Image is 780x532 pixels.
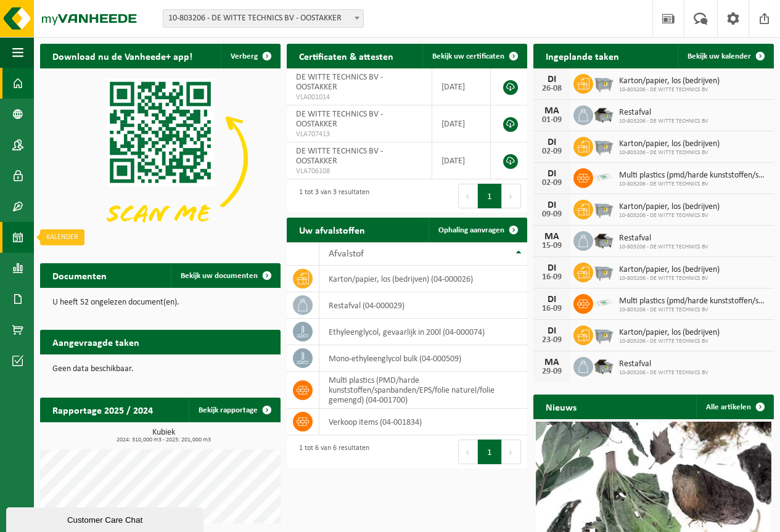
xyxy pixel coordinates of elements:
h2: Ingeplande taken [533,44,631,68]
div: 01-09 [540,116,564,125]
td: verkoop items (04-001834) [319,409,527,435]
div: 23-09 [540,336,564,345]
div: 16-09 [540,273,564,282]
span: 10-803206 - DE WITTE TECHNICS BV [619,149,720,157]
span: 10-803206 - DE WITTE TECHNICS BV - OOSTAKKER [163,9,364,28]
h2: Documenten [40,263,119,287]
img: LP-SK-00500-LPE-16 [593,292,614,313]
a: Bekijk uw kalender [678,44,773,68]
span: Verberg [231,52,258,60]
span: Multi plastics (pmd/harde kunststoffen/spanbanden/eps/folie naturel/folie gemeng... [619,297,768,306]
div: DI [540,137,564,147]
span: Restafval [619,359,708,369]
span: Afvalstof [329,249,364,259]
p: U heeft 52 ongelezen document(en). [52,298,268,307]
span: DE WITTE TECHNICS BV - OOSTAKKER [296,73,383,92]
button: Previous [458,440,478,464]
span: 10-803206 - DE WITTE TECHNICS BV [619,275,720,282]
span: Karton/papier, los (bedrijven) [619,139,720,149]
img: WB-5000-GAL-GY-01 [593,229,614,250]
span: Bekijk uw kalender [688,52,751,60]
span: 2024: 310,000 m3 - 2025: 201,000 m3 [46,437,281,443]
span: 10-803206 - DE WITTE TECHNICS BV [619,338,720,345]
div: 09-09 [540,210,564,219]
span: Restafval [619,108,708,118]
div: 02-09 [540,147,564,156]
span: Bekijk uw documenten [181,272,258,280]
span: DE WITTE TECHNICS BV - OOSTAKKER [296,110,383,129]
a: Ophaling aanvragen [429,218,526,242]
span: VLA706108 [296,166,422,176]
span: Restafval [619,234,708,243]
span: Karton/papier, los (bedrijven) [619,265,720,275]
span: Bekijk uw certificaten [432,52,504,60]
div: 16-09 [540,305,564,313]
iframe: chat widget [6,505,206,532]
div: MA [540,232,564,242]
a: Alle artikelen [696,395,773,419]
td: karton/papier, los (bedrijven) (04-000026) [319,266,527,292]
span: 10-803206 - DE WITTE TECHNICS BV - OOSTAKKER [163,10,363,27]
img: WB-2500-GAL-GY-01 [593,198,614,219]
div: DI [540,169,564,179]
div: 02-09 [540,179,564,187]
div: 1 tot 3 van 3 resultaten [293,182,369,210]
div: DI [540,326,564,336]
span: VLA001014 [296,92,422,102]
img: WB-2500-GAL-GY-01 [593,135,614,156]
h3: Kubiek [46,428,281,443]
span: 10-803206 - DE WITTE TECHNICS BV [619,118,708,125]
span: Multi plastics (pmd/harde kunststoffen/spanbanden/eps/folie naturel/folie gemeng... [619,171,768,181]
div: DI [540,295,564,305]
span: Karton/papier, los (bedrijven) [619,328,720,338]
img: WB-2500-GAL-GY-01 [593,261,614,282]
div: DI [540,263,564,273]
button: Previous [458,184,478,208]
span: 10-803206 - DE WITTE TECHNICS BV [619,306,768,314]
p: Geen data beschikbaar. [52,365,268,374]
h2: Download nu de Vanheede+ app! [40,44,205,68]
div: DI [540,75,564,84]
div: DI [540,200,564,210]
a: Bekijk uw documenten [171,263,279,288]
img: WB-5000-GAL-GY-01 [593,355,614,376]
button: 1 [478,184,502,208]
span: 10-803206 - DE WITTE TECHNICS BV [619,369,708,377]
img: LP-SK-00500-LPE-16 [593,166,614,187]
div: 26-08 [540,84,564,93]
h2: Rapportage 2025 / 2024 [40,398,165,422]
button: 1 [478,440,502,464]
span: 10-803206 - DE WITTE TECHNICS BV [619,181,768,188]
div: 29-09 [540,367,564,376]
div: 1 tot 6 van 6 resultaten [293,438,369,465]
h2: Certificaten & attesten [287,44,406,68]
td: [DATE] [432,105,491,142]
td: [DATE] [432,68,491,105]
td: [DATE] [432,142,491,179]
td: multi plastics (PMD/harde kunststoffen/spanbanden/EPS/folie naturel/folie gemengd) (04-001700) [319,372,527,409]
h2: Nieuws [533,395,589,419]
span: Karton/papier, los (bedrijven) [619,76,720,86]
div: MA [540,106,564,116]
td: mono-ethyleenglycol bulk (04-000509) [319,345,527,372]
img: Download de VHEPlus App [40,68,281,249]
td: restafval (04-000029) [319,292,527,319]
span: Ophaling aanvragen [438,226,504,234]
img: WB-2500-GAL-GY-01 [593,324,614,345]
h2: Aangevraagde taken [40,330,152,354]
td: ethyleenglycol, gevaarlijk in 200l (04-000074) [319,319,527,345]
span: DE WITTE TECHNICS BV - OOSTAKKER [296,147,383,166]
span: Karton/papier, los (bedrijven) [619,202,720,212]
a: Bekijk rapportage [189,398,279,422]
button: Next [502,184,521,208]
a: Bekijk uw certificaten [422,44,526,68]
div: 15-09 [540,242,564,250]
span: 10-803206 - DE WITTE TECHNICS BV [619,243,708,251]
span: 10-803206 - DE WITTE TECHNICS BV [619,86,720,94]
button: Next [502,440,521,464]
h2: Uw afvalstoffen [287,218,377,242]
span: 10-803206 - DE WITTE TECHNICS BV [619,212,720,219]
img: WB-5000-GAL-GY-01 [593,104,614,125]
button: Verberg [221,44,279,68]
